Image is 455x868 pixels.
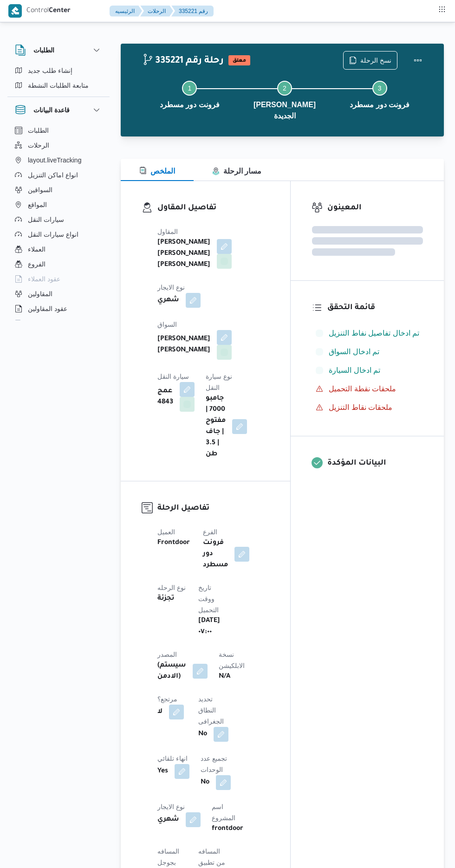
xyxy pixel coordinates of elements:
[329,329,419,337] span: تم ادخال تفاصيل نفاط التنزيل
[28,288,52,299] span: المقاولين
[142,70,237,118] button: فرونت دور مسطرد
[11,301,106,316] button: عقود المقاولين
[201,777,209,788] b: No
[11,212,106,227] button: سيارات النقل
[329,348,379,356] span: تم ادخال السواق
[206,393,226,460] b: جامبو 7000 | مفتوح | جاف | 3.5 طن
[237,70,332,129] button: [PERSON_NAME] الجديدة
[157,695,177,703] span: مرتجع؟
[198,695,224,725] span: تحديد النطاق الجغرافى
[329,365,380,376] span: تم ادخال السيارة
[203,528,217,536] span: الفرع
[198,729,207,740] b: No
[8,4,22,18] img: X8yXhbKr1z7QwAAAABJRU5ErkJggg==
[327,302,423,314] h3: قائمة التحقق
[245,99,325,122] span: [PERSON_NAME] الجديدة
[157,660,186,682] b: (سيستم (الادمن
[28,80,89,91] span: متابعة الطلبات النشطة
[11,197,106,212] button: المواقع
[157,766,168,777] b: Yes
[157,814,179,825] b: شهري
[28,125,49,136] span: الطلبات
[329,403,392,411] span: ملحقات نقاط التنزيل
[11,78,106,93] button: متابعة الطلبات النشطة
[33,104,70,116] h3: قاعدة البيانات
[312,400,423,415] button: ملحقات نقاط التنزيل
[49,7,71,15] b: Center
[11,123,106,138] button: الطلبات
[312,326,423,341] button: تم ادخال تفاصيل نفاط التنزيل
[28,155,81,166] span: layout.liveTracking
[228,55,250,65] span: معلق
[312,363,423,378] button: تم ادخال السيارة
[28,199,47,210] span: المواقع
[140,6,173,17] button: الرحلات
[329,385,396,393] span: ملحقات نقطة التحميل
[28,184,52,195] span: السواقين
[11,227,106,242] button: انواع سيارات النقل
[28,244,45,255] span: العملاء
[11,316,106,331] button: اجهزة التليفون
[15,104,102,116] button: قاعدة البيانات
[343,51,397,70] button: نسخ الرحلة
[233,58,246,64] b: معلق
[157,584,186,591] span: نوع الرحله
[28,229,78,240] span: انواع سيارات النقل
[7,123,110,324] div: قاعدة البيانات
[33,45,54,56] h3: الطلبات
[28,214,64,225] span: سيارات النقل
[157,651,177,658] span: المصدر
[157,538,190,549] b: Frontdoor
[212,167,261,175] span: مسار الرحلة
[28,303,67,314] span: عقود المقاولين
[212,803,235,822] span: اسم المشروع
[157,803,185,810] span: نوع الايجار
[312,344,423,359] button: تم ادخال السواق
[329,383,396,395] span: ملحقات نقطة التحميل
[11,168,106,182] button: انواع اماكن التنزيل
[28,169,78,181] span: انواع اماكن التنزيل
[11,153,106,168] button: layout.liveTracking
[160,99,220,110] span: فرونت دور مسطرد
[157,502,269,515] h3: تفاصيل الرحلة
[203,538,228,571] b: فرونت دور مسطرد
[219,651,245,669] span: نسخة الابلكيشن
[15,45,102,56] button: الطلبات
[110,6,142,17] button: الرئيسيه
[198,584,219,614] span: تاريخ ووقت التحميل
[157,528,175,536] span: العميل
[212,823,243,835] b: frontdoor
[28,140,49,151] span: الرحلات
[329,402,392,413] span: ملحقات نقاط التنزيل
[157,237,210,271] b: [PERSON_NAME] [PERSON_NAME] [PERSON_NAME]
[157,755,188,762] span: انهاء تلقائي
[28,259,45,270] span: الفروع
[378,84,382,92] span: 3
[157,295,179,306] b: شهري
[327,202,423,214] h3: المعينون
[11,242,106,257] button: العملاء
[28,273,60,285] span: عقود العملاء
[201,755,227,773] span: تجميع عدد الوحدات
[142,55,224,67] h2: 335221 رحلة رقم
[157,373,189,380] span: سيارة النقل
[11,182,106,197] button: السواقين
[206,373,232,391] span: نوع سيارة النقل
[157,321,177,328] span: السواق
[332,70,427,118] button: فرونت دور مسطرد
[171,6,214,17] button: 335221 رقم
[157,334,210,356] b: [PERSON_NAME] [PERSON_NAME]
[327,457,423,470] h3: البيانات المؤكدة
[157,202,269,214] h3: تفاصيل المقاول
[360,55,391,66] span: نسخ الرحلة
[219,671,230,682] b: N/A
[329,366,380,374] span: تم ادخال السيارة
[11,257,106,272] button: الفروع
[157,848,179,866] span: المسافه بجوجل
[157,284,185,291] span: نوع الايجار
[28,318,66,329] span: اجهزة التليفون
[11,286,106,301] button: المقاولين
[329,328,419,339] span: تم ادخال تفاصيل نفاط التنزيل
[157,593,175,604] b: تجزئة
[350,99,409,110] span: فرونت دور مسطرد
